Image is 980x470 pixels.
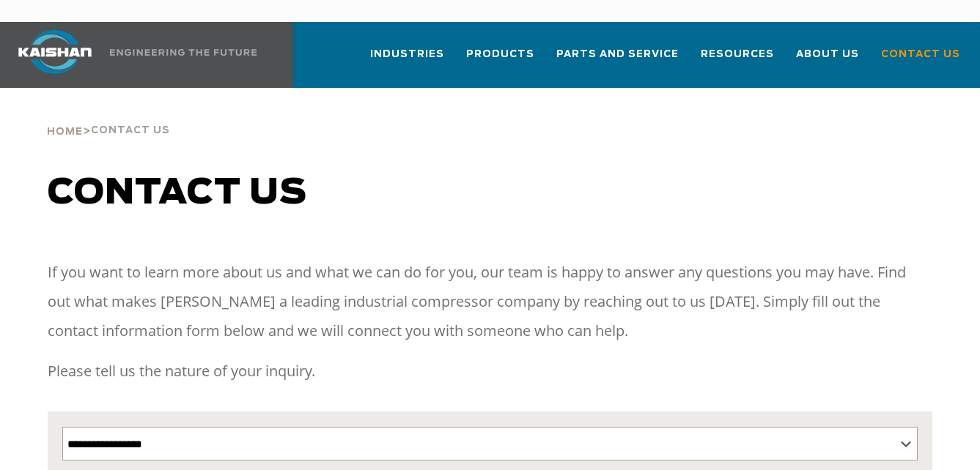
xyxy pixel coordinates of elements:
[466,35,534,85] a: Products
[91,126,170,135] span: Contact Us
[881,35,960,85] a: Contact Us
[47,124,83,138] a: Home
[48,258,932,346] p: If you want to learn more about us and what we can do for you, our team is happy to answer any qu...
[48,176,307,211] span: Contact us
[556,35,679,85] a: Parts and Service
[796,35,859,85] a: About Us
[796,46,859,63] span: About Us
[701,46,774,63] span: Resources
[466,46,534,63] span: Products
[556,46,679,63] span: Parts and Service
[370,35,444,85] a: Industries
[47,88,170,143] div: >
[47,127,83,137] span: Home
[881,46,960,63] span: Contact Us
[110,49,257,56] img: Engineering the future
[370,46,444,63] span: Industries
[701,35,774,85] a: Resources
[48,357,932,386] p: Please tell us the nature of your inquiry.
